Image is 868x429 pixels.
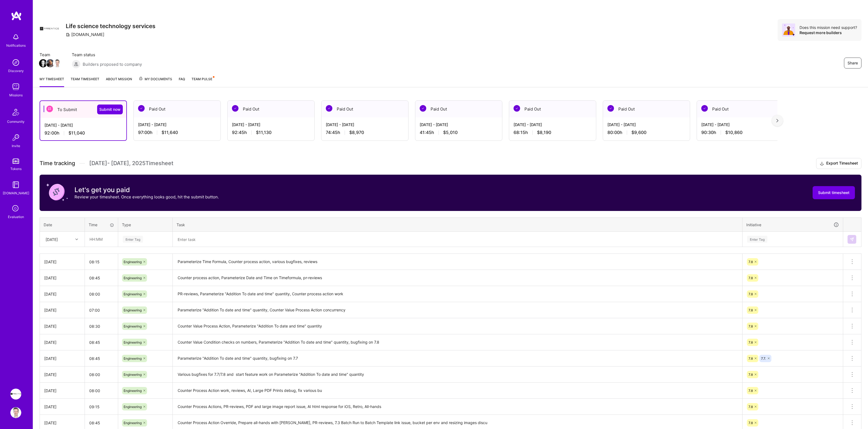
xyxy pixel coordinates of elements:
span: $9,600 [631,130,646,135]
span: 7.8 [748,389,753,393]
input: HH:MM [85,367,118,382]
th: Date [40,218,85,232]
textarea: Various bugfixes for 7.7/7.8 and start feature work on Parameterize "Addition To date and time" q... [173,367,742,382]
textarea: Parameterize "Addition To date and time" quantity, bugfixing on 7.7 [173,351,742,366]
span: 7.8 [748,405,753,409]
div: [DATE] [44,259,80,265]
div: 80:00 h [607,130,685,135]
span: 7.7. [761,356,766,361]
a: Apprentice: Life science technology services [9,389,23,400]
div: Enter Tag [747,235,767,243]
img: guide book [10,179,21,190]
textarea: PR-reviews, Parameterize "Addition To date and time" quantity, Counter process action work [173,287,742,302]
textarea: Parameterize Time Formula, Counter process action, various bugfixes, reviews [173,254,742,269]
span: Engineering [124,356,142,361]
img: bell [10,32,21,43]
span: $8,970 [349,130,364,135]
p: Review your timesheet. Once everything looks good, hit the submit button. [74,194,219,200]
div: 92:00 h [44,130,122,136]
input: HH:MM [85,335,118,350]
a: My Documents [139,76,172,87]
img: Company Logo [40,19,59,39]
span: $11,130 [256,130,272,135]
div: [DOMAIN_NAME] [66,32,104,37]
span: 7.8 [748,356,753,361]
div: [DATE] - [DATE] [232,122,310,127]
span: Time tracking [40,160,75,167]
a: Team Member Avatar [40,59,47,68]
button: Share [844,58,861,68]
span: Team Pulse [192,77,212,81]
span: Engineering [124,340,142,344]
div: Initiative [746,222,839,228]
img: logo [11,11,22,21]
h3: Life science technology services [66,23,156,29]
span: 7.8 [748,373,753,377]
a: About Mission [106,76,132,87]
div: [DATE] [44,339,80,345]
h3: Let's get you paid [74,186,219,194]
button: Submit now [97,105,123,114]
span: 7.8 [748,324,753,328]
div: 68:15 h [514,130,592,135]
img: Paid Out [514,105,520,112]
span: [DATE] - [DATE] , 2025 Timesheet [89,160,173,167]
a: My timesheet [40,76,64,87]
img: User Avatar [10,407,21,418]
textarea: Counter Process Actions, PR-reviews, PDF and large image report issue, AI html response for iOS, ... [173,399,742,414]
div: [DATE] [44,275,80,281]
span: Builders proposed to company [83,61,142,67]
img: Paid Out [701,105,708,112]
div: [DATE] - [DATE] [138,122,216,127]
span: $11,040 [68,130,85,136]
span: $10,860 [725,130,742,135]
div: [DATE] - [DATE] [701,122,779,127]
span: Submit now [99,107,121,112]
span: 7.8 [748,421,753,425]
img: Submit [850,237,854,242]
span: 7.8 [748,340,753,344]
button: Submit timesheet [813,186,855,199]
img: discovery [10,57,21,68]
div: To Submit [40,101,126,118]
div: [DATE] [44,323,80,329]
span: 7.8 [748,292,753,296]
div: Paid Out [603,101,690,117]
div: 92:45 h [232,130,310,135]
input: HH:MM [85,319,118,333]
div: [DATE] [44,388,80,394]
div: [DATE] [44,372,80,377]
input: HH:MM [85,400,118,414]
div: [DATE] - [DATE] [326,122,404,127]
div: [DATE] - [DATE] [607,122,685,127]
img: Paid Out [607,105,614,112]
span: Engineering [124,421,142,425]
img: Team Member Avatar [53,59,61,67]
img: Paid Out [420,105,426,112]
img: Team Member Avatar [46,59,54,67]
i: icon CompanyGray [66,32,70,37]
textarea: Counter process action, Parameterize Date and Time on Timeformula, pr-reviews [173,270,742,285]
div: [DATE] [44,307,80,313]
div: Paid Out [134,101,220,117]
span: Engineering [124,405,142,409]
a: Team Pulse [192,76,214,87]
div: [DATE] [46,236,58,242]
input: HH:MM [85,351,118,366]
input: HH:MM [85,303,118,317]
div: [DATE] - [DATE] [420,122,498,127]
img: right [776,119,778,123]
button: Export Timesheet [816,158,861,169]
img: Community [9,106,22,119]
div: Paid Out [415,101,502,117]
input: HH:MM [85,232,118,246]
a: User Avatar [9,407,23,418]
div: [DATE] - [DATE] [514,122,592,127]
img: teamwork [10,81,21,92]
div: 41:45 h [420,130,498,135]
div: 90:30 h [701,130,779,135]
textarea: Counter Value Process Action, Parameterize "Addition To date and time" quantity [173,319,742,334]
textarea: Parameterize "Addition To date and time" quantity, Counter Value Process Action concurrency [173,303,742,318]
input: HH:MM [85,255,118,269]
i: icon Chevron [75,238,78,241]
